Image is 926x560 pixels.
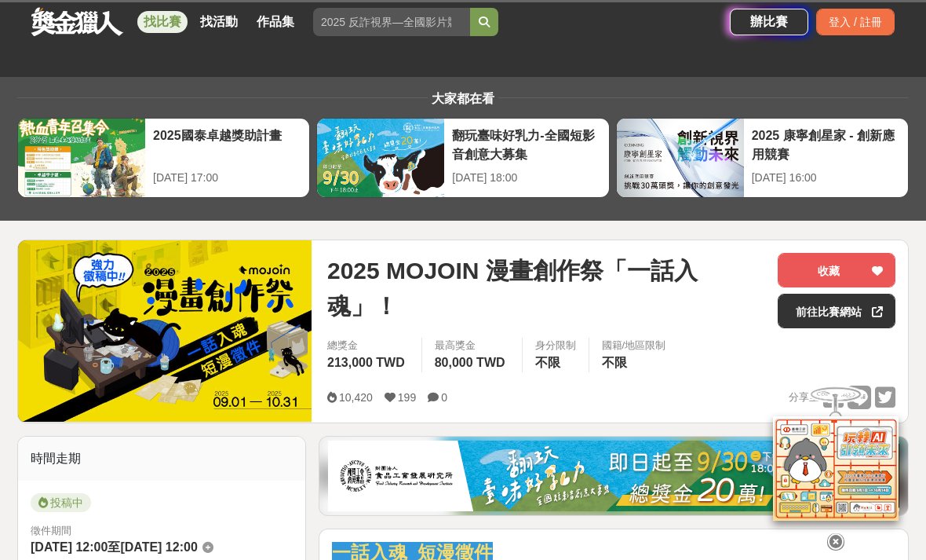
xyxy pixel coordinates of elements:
[328,441,899,511] img: 1c81a89c-c1b3-4fd6-9c6e-7d29d79abef5.jpg
[18,240,312,422] img: Cover Image
[327,356,405,369] span: 213,000 TWD
[816,9,895,35] div: 登入 / 註冊
[31,540,108,554] span: [DATE] 12:00
[250,11,301,33] a: 作品集
[18,437,305,481] div: 時間走期
[452,126,600,162] div: 翻玩臺味好乳力-全國短影音創意大募集
[398,391,416,404] span: 199
[602,356,627,369] span: 不限
[435,356,505,369] span: 80,000 TWD
[31,525,71,536] span: 徵件期間
[435,338,509,353] span: 最高獎金
[327,338,409,353] span: 總獎金
[778,253,895,287] button: 收藏
[316,118,609,198] a: 翻玩臺味好乳力-全國短影音創意大募集[DATE] 18:00
[194,11,244,33] a: 找活動
[778,294,895,328] a: 前往比賽網站
[137,11,188,33] a: 找比賽
[602,338,666,353] div: 國籍/地區限制
[108,540,120,554] span: 至
[327,253,765,324] span: 2025 MOJOIN 漫畫創作祭「一話入魂」！
[17,118,310,198] a: 2025國泰卓越獎助計畫[DATE] 17:00
[153,126,301,162] div: 2025國泰卓越獎助計畫
[313,8,470,36] input: 2025 反詐視界—全國影片競賽
[773,416,899,521] img: d2146d9a-e6f6-4337-9592-8cefde37ba6b.png
[452,170,600,186] div: [DATE] 18:00
[153,170,301,186] div: [DATE] 17:00
[339,391,373,404] span: 10,420
[31,493,91,512] span: 投稿中
[535,356,560,369] span: 不限
[120,540,197,554] span: [DATE] 12:00
[441,391,447,404] span: 0
[616,118,909,198] a: 2025 康寧創星家 - 創新應用競賽[DATE] 16:00
[730,9,808,35] a: 辦比賽
[535,338,576,353] div: 身分限制
[752,170,900,186] div: [DATE] 16:00
[752,126,900,162] div: 2025 康寧創星家 - 創新應用競賽
[428,92,498,105] span: 大家都在看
